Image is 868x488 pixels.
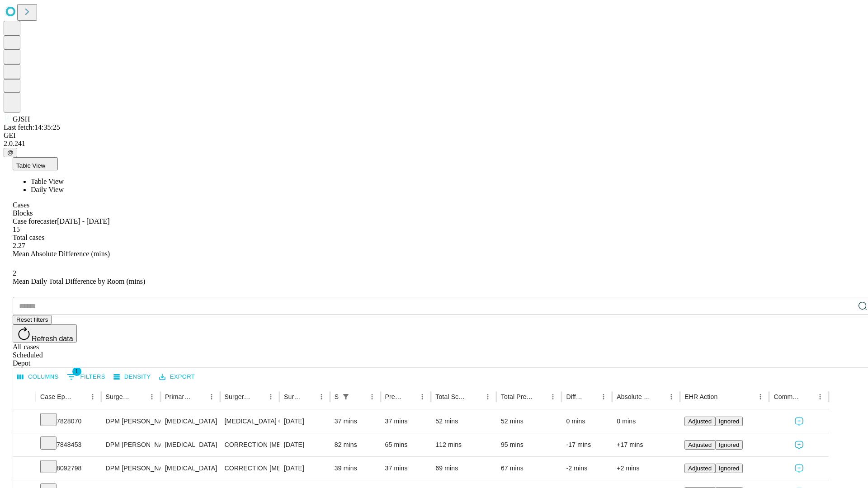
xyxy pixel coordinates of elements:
[264,390,277,403] button: Menu
[435,410,492,433] div: 52 mins
[16,316,48,323] span: Reset filters
[31,178,64,185] span: Table View
[74,390,86,403] button: Sort
[566,393,584,400] div: Difference
[4,123,60,131] span: Last fetch: 14:35:25
[801,390,814,403] button: Sort
[315,390,328,403] button: Menu
[719,418,739,425] span: Ignored
[13,157,58,170] button: Table View
[40,457,97,480] div: 8092798
[225,457,275,480] div: CORRECTION [MEDICAL_DATA]
[284,433,325,456] div: [DATE]
[501,457,557,480] div: 67 mins
[385,433,427,456] div: 65 mins
[617,433,675,456] div: +17 mins
[715,417,743,426] button: Ignored
[385,410,427,433] div: 37 mins
[684,417,715,426] button: Adjusted
[617,457,675,480] div: +2 mins
[165,433,215,456] div: [MEDICAL_DATA]
[585,390,597,403] button: Sort
[15,370,61,384] button: Select columns
[4,131,864,140] div: GEI
[688,441,712,448] span: Adjusted
[13,315,52,324] button: Reset filters
[403,390,416,403] button: Sort
[86,390,99,403] button: Menu
[335,410,376,433] div: 37 mins
[501,410,557,433] div: 52 mins
[16,162,45,169] span: Table View
[4,140,864,148] div: 2.0.241
[32,335,73,343] span: Refresh data
[13,277,145,285] span: Mean Daily Total Difference by Room (mins)
[688,418,712,425] span: Adjusted
[353,390,366,403] button: Sort
[547,390,559,403] button: Menu
[65,370,108,384] button: Show filters
[205,390,218,403] button: Menu
[284,393,302,400] div: Surgery Date
[435,457,492,480] div: 69 mins
[13,115,30,123] span: GJSH
[13,217,57,225] span: Case forecaster
[4,148,17,157] button: @
[284,410,325,433] div: [DATE]
[225,433,275,456] div: CORRECTION [MEDICAL_DATA], RESECTION [MEDICAL_DATA] BASE
[106,433,156,456] div: DPM [PERSON_NAME] [PERSON_NAME]
[13,250,110,258] span: Mean Absolute Difference (mins)
[133,390,146,403] button: Sort
[688,465,712,472] span: Adjusted
[302,390,315,403] button: Sort
[719,465,739,472] span: Ignored
[566,433,608,456] div: -17 mins
[13,234,44,241] span: Total cases
[501,393,533,400] div: Total Predicted Duration
[18,414,31,430] button: Expand
[435,393,468,400] div: Total Scheduled Duration
[13,242,25,249] span: 2.27
[335,457,376,480] div: 39 mins
[31,186,64,193] span: Daily View
[416,390,429,403] button: Menu
[715,440,743,450] button: Ignored
[106,393,132,400] div: Surgeon Name
[385,457,427,480] div: 37 mins
[284,457,325,480] div: [DATE]
[225,410,275,433] div: [MEDICAL_DATA] COMPLETE EXCISION 5TH [MEDICAL_DATA] HEAD
[435,433,492,456] div: 112 mins
[40,393,73,400] div: Case Epic Id
[566,410,608,433] div: 0 mins
[597,390,610,403] button: Menu
[366,390,378,403] button: Menu
[469,390,481,403] button: Sort
[684,440,715,450] button: Adjusted
[718,390,731,403] button: Sort
[7,149,14,156] span: @
[340,390,352,403] div: 1 active filter
[719,441,739,448] span: Ignored
[340,390,352,403] button: Show filters
[72,367,81,376] span: 1
[57,217,109,225] span: [DATE] - [DATE]
[754,390,767,403] button: Menu
[814,390,826,403] button: Menu
[715,464,743,473] button: Ignored
[193,390,205,403] button: Sort
[252,390,264,403] button: Sort
[40,410,97,433] div: 7828070
[111,370,153,384] button: Density
[335,433,376,456] div: 82 mins
[665,390,678,403] button: Menu
[18,437,31,453] button: Expand
[617,410,675,433] div: 0 mins
[501,433,557,456] div: 95 mins
[566,457,608,480] div: -2 mins
[335,393,339,400] div: Scheduled In Room Duration
[684,393,717,400] div: EHR Action
[652,390,665,403] button: Sort
[774,393,800,400] div: Comments
[617,393,651,400] div: Absolute Difference
[146,390,158,403] button: Menu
